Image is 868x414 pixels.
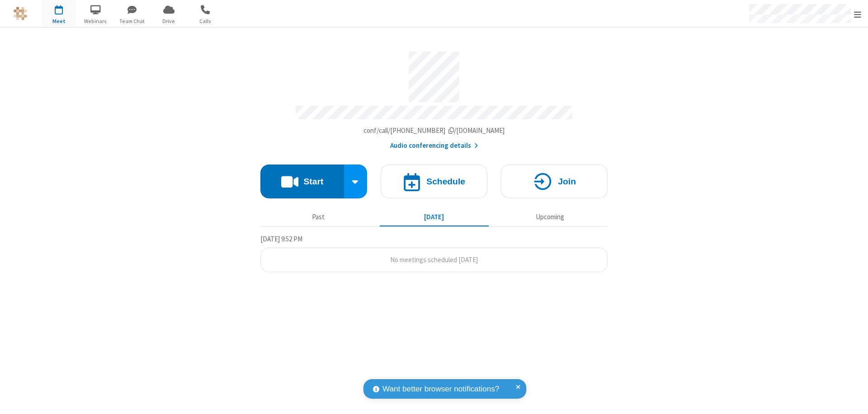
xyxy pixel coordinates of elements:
[344,165,368,198] div: Start conference options
[264,208,373,226] button: Past
[382,383,499,395] span: Want better browser notifications?
[380,208,489,226] button: [DATE]
[79,17,113,25] span: Webinars
[260,234,608,273] section: Today's Meetings
[501,165,608,198] button: Join
[303,177,323,186] h4: Start
[363,126,505,135] span: Copy my meeting room link
[260,45,608,151] section: Account details
[115,17,149,25] span: Team Chat
[558,177,576,186] h4: Join
[426,177,465,186] h4: Schedule
[363,126,505,136] button: Copy my meeting room linkCopy my meeting room link
[260,235,302,243] span: [DATE] 9:52 PM
[189,17,222,25] span: Calls
[381,165,487,198] button: Schedule
[152,17,186,25] span: Drive
[495,208,604,226] button: Upcoming
[42,17,76,25] span: Meet
[14,7,27,20] img: QA Selenium DO NOT DELETE OR CHANGE
[260,165,344,198] button: Start
[390,141,478,151] button: Audio conferencing details
[390,255,478,264] span: No meetings scheduled [DATE]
